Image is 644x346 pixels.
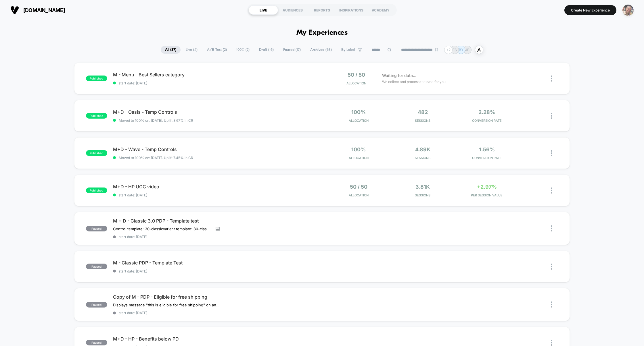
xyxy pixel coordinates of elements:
span: 1.56% [479,146,495,152]
span: +2.97% [477,184,497,190]
img: close [551,113,552,119]
span: M - Classic PDP - Template Test [113,260,322,266]
p: ES [453,48,457,52]
span: Paused ( 17 ) [279,46,305,54]
span: 4.89k [415,146,430,152]
span: 482 [418,109,428,115]
span: start date: [DATE] [113,193,322,197]
img: close [551,340,552,346]
span: 50 / 50 [350,184,367,190]
span: 100% ( 2 ) [232,46,254,54]
span: Live ( 4 ) [181,46,202,54]
span: 2.28% [478,109,495,115]
div: AUDIENCES [278,5,307,15]
img: close [551,301,552,308]
span: 100% [351,146,366,152]
span: start date: [DATE] [113,269,322,273]
span: paused [86,340,107,345]
span: 100% [351,109,366,115]
button: ppic [621,4,635,16]
span: We collect and process the data for you [382,79,446,84]
span: Allocation [349,193,369,197]
div: + 2 [444,46,453,54]
h1: My Experiences [296,29,348,37]
span: Allocation [349,119,369,123]
span: Sessions [392,193,453,197]
span: paused [86,302,107,308]
span: Draft ( 16 ) [255,46,278,54]
span: Copy of M - PDP - Eligible for free shipping [113,294,322,300]
span: M+D - HP UGC video [113,184,322,190]
span: Allocation [346,81,366,85]
span: Moved to 100% on: [DATE] . Uplift: 7.45% in CR [119,156,193,160]
span: Moved to 100% on: [DATE] . Uplift: 3.67% in CR [119,118,193,123]
div: ACADEMY [366,5,395,15]
span: M+D - HP - Benefits below PD [113,336,322,342]
span: A/B Test ( 2 ) [203,46,231,54]
span: start date: [DATE] [113,311,322,315]
span: 50 / 50 [348,72,365,78]
div: INSPIRATIONS [337,5,366,15]
img: close [551,150,552,156]
span: Displays message "this is eligible for free shipping" on any product page over $99 (in the [GEOGR... [113,303,220,307]
img: close [551,188,552,194]
button: Create New Experience [564,5,616,15]
span: published [86,188,107,193]
span: CONVERSION RATE [456,156,517,160]
span: [DOMAIN_NAME] [23,7,65,13]
span: Sessions [392,119,453,123]
span: PER SESSION VALUE [456,193,517,197]
span: published [86,76,107,81]
span: CONVERSION RATE [456,119,517,123]
span: paused [86,226,107,231]
span: published [86,113,107,119]
p: BY [459,48,463,52]
span: Waiting for data... [382,72,416,79]
span: start date: [DATE] [113,235,322,239]
img: close [551,264,552,270]
span: M+D - Oasis - Temp Controls [113,109,322,115]
span: Allocation [349,156,369,160]
span: Archived ( 63 ) [306,46,336,54]
img: ppic [622,5,634,16]
img: end [435,48,438,51]
span: published [86,150,107,156]
p: JB [465,48,469,52]
div: LIVE [249,5,278,15]
span: M - Menu - Best Sellers category [113,72,322,78]
span: Control template: 30-classicVariant template: 30-classic-a-b [113,227,211,231]
span: 3.81k [415,184,430,190]
span: M + D - Classic 3.0 PDP - Template test [113,218,322,224]
span: By Label [341,48,355,52]
img: close [551,76,552,82]
span: Sessions [392,156,453,160]
img: close [551,225,552,231]
img: Visually logo [10,6,19,14]
span: All ( 37 ) [161,46,181,54]
span: M+D - Wave - Temp Controls [113,146,322,152]
span: start date: [DATE] [113,81,322,85]
button: [DOMAIN_NAME] [9,5,67,15]
div: REPORTS [307,5,337,15]
span: paused [86,264,107,269]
